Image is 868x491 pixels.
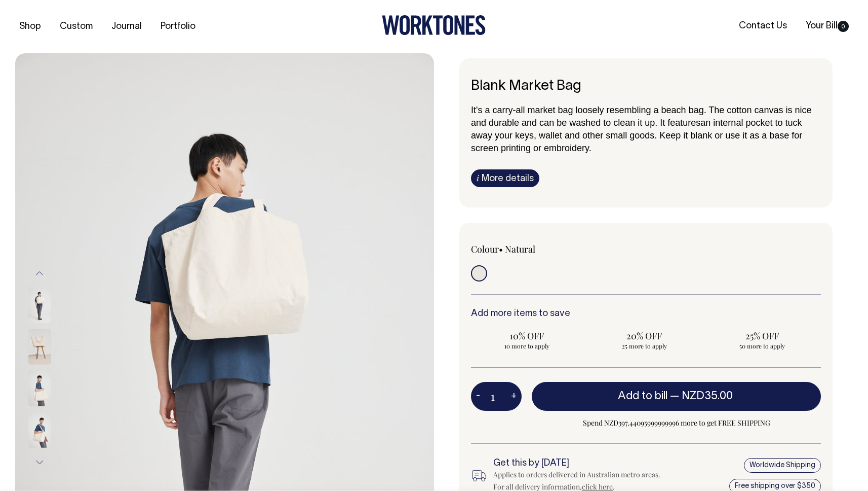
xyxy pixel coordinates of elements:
[735,18,791,34] a: Contact Us
[32,262,47,285] button: Previous
[28,329,51,365] img: natural
[838,21,849,32] span: 0
[471,105,811,128] span: It's a carry-all market bag loosely resembling a beach bag. The cotton canvas is nice and durable...
[32,451,47,474] button: Next
[618,391,667,401] span: Add to bill
[15,18,45,35] a: Shop
[588,327,700,353] input: 20% OFF 25 more to apply
[28,288,51,323] img: natural
[662,118,700,128] span: t features
[712,330,813,342] span: 25% OFF
[712,342,813,350] span: 50 more to apply
[594,342,695,350] span: 25 more to apply
[477,172,479,183] span: i
[476,342,577,350] span: 10 more to apply
[471,243,611,255] div: Colour
[471,387,485,407] button: -
[506,387,522,407] button: +
[682,391,733,401] span: NZD35.00
[476,330,577,342] span: 10% OFF
[594,330,695,342] span: 20% OFF
[471,118,802,153] span: an internal pocket to tuck away your keys, wallet and other small goods. Keep it blank or use it ...
[499,243,503,255] span: •
[706,327,818,353] input: 25% OFF 50 more to apply
[670,391,735,401] span: —
[28,412,51,448] img: natural
[56,18,97,35] a: Custom
[28,371,51,406] img: natural
[505,243,535,255] label: Natural
[471,309,821,319] h6: Add more items to save
[493,459,662,469] h6: Get this by [DATE]
[802,18,853,34] a: Your Bill0
[471,79,821,94] h1: Blank Market Bag
[532,417,821,429] span: Spend NZD397.44095999999996 more to get FREE SHIPPING
[532,382,821,410] button: Add to bill —NZD35.00
[471,169,539,187] a: iMore details
[471,327,582,353] input: 10% OFF 10 more to apply
[156,18,200,35] a: Portfolio
[107,18,146,35] a: Journal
